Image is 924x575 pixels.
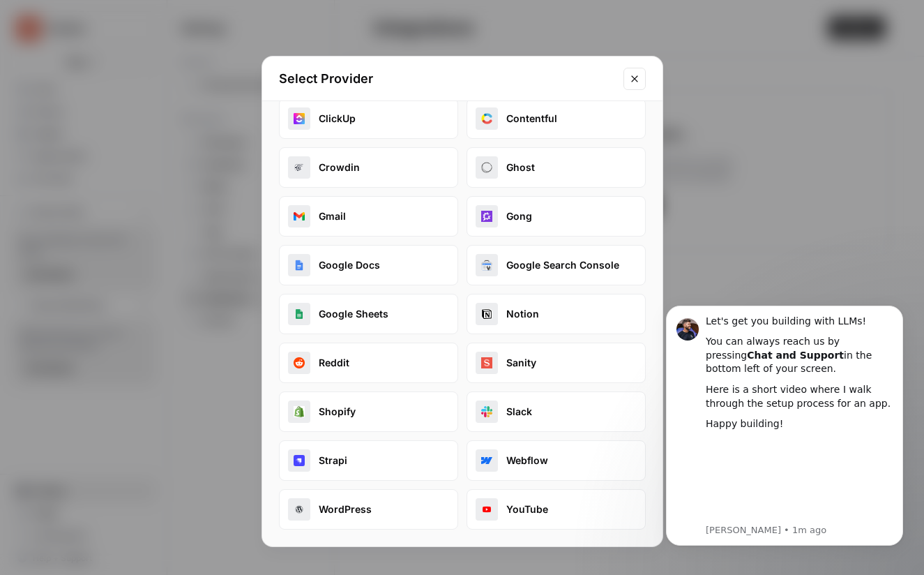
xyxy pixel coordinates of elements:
[481,455,492,466] img: webflow_oauth
[467,343,646,383] button: sanitySanity
[294,357,305,368] img: reddit
[279,245,458,285] button: google_docsGoogle Docs
[294,308,305,320] img: google_sheets
[294,504,305,515] img: wordpress
[481,211,492,222] img: gong
[467,98,646,139] button: contentfulContentful
[294,406,305,417] img: shopify
[61,236,248,248] p: Message from Steven, sent 1m ago
[481,162,492,173] img: ghost
[481,260,492,271] img: google_search_console
[467,147,646,188] button: ghostGhost
[467,245,646,285] button: google_search_consoleGoogle Search Console
[467,391,646,432] button: slackSlack
[467,196,646,237] button: gongGong
[623,68,646,90] button: Close modal
[481,406,492,417] img: slack
[279,294,458,334] button: google_sheetsGoogle Sheets
[279,440,458,481] button: strapiStrapi
[294,211,305,222] img: gmail
[294,260,305,271] img: google_docs
[294,113,305,124] img: clickup
[279,343,458,383] button: redditReddit
[279,391,458,432] button: shopifyShopify
[279,196,458,237] button: gmailGmail
[294,455,305,466] img: strapi
[481,113,492,124] img: contentful
[481,357,492,368] img: sanity
[481,504,492,515] img: youtube
[279,489,458,530] button: wordpressWordPress
[279,69,615,89] h2: Select Provider
[279,147,458,188] button: crowdinCrowdin
[467,489,646,530] button: youtubeYouTube
[279,98,458,139] button: clickupClickUp
[467,294,646,334] button: notionNotion
[61,150,248,234] iframe: youtube
[294,162,305,173] img: crowdin
[467,440,646,481] button: webflow_oauthWebflow
[481,308,492,320] img: notion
